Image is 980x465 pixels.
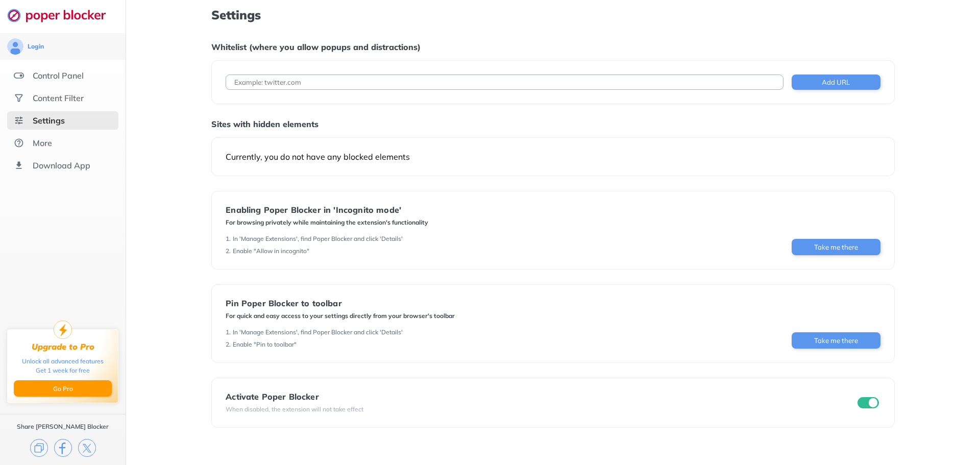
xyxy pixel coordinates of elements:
[233,328,403,336] div: In 'Manage Extensions', find Poper Blocker and click 'Details'
[54,439,72,457] img: facebook.svg
[792,239,880,255] button: Take me there
[226,235,231,243] div: 1 .
[226,392,363,401] div: Activate Poper Blocker
[30,439,48,457] img: copy.svg
[33,70,84,81] div: Control Panel
[22,357,104,366] div: Unlock all advanced features
[28,42,44,51] div: Login
[14,380,112,397] button: Go Pro
[226,328,231,336] div: 1 .
[211,8,894,21] h1: Settings
[226,299,455,308] div: Pin Poper Blocker to toolbar
[33,160,90,170] div: Download App
[14,70,24,81] img: features.svg
[14,115,24,126] img: settings-selected.svg
[33,138,52,148] div: More
[33,115,65,126] div: Settings
[14,138,24,148] img: about.svg
[14,160,24,170] img: download-app.svg
[233,340,297,349] div: Enable "Pin to toolbar"
[226,247,231,255] div: 2 .
[226,205,428,214] div: Enabling Poper Blocker in 'Incognito mode'
[233,235,403,243] div: In 'Manage Extensions', find Poper Blocker and click 'Details'
[32,342,94,352] div: Upgrade to Pro
[792,332,880,349] button: Take me there
[33,93,84,103] div: Content Filter
[792,75,880,90] button: Add URL
[7,8,117,22] img: logo-webpage.svg
[233,247,309,255] div: Enable "Allow in incognito"
[226,405,363,413] div: When disabled, the extension will not take effect
[226,312,455,320] div: For quick and easy access to your settings directly from your browser's toolbar
[7,38,23,55] img: avatar.svg
[14,93,24,103] img: social.svg
[226,75,783,90] input: Example: twitter.com
[36,366,90,375] div: Get 1 week for free
[211,119,894,129] div: Sites with hidden elements
[226,152,880,162] div: Currently, you do not have any blocked elements
[226,218,428,227] div: For browsing privately while maintaining the extension's functionality
[211,42,894,52] div: Whitelist (where you allow popups and distractions)
[226,340,231,349] div: 2 .
[17,423,109,431] div: Share [PERSON_NAME] Blocker
[78,439,96,457] img: x.svg
[54,321,72,339] img: upgrade-to-pro.svg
